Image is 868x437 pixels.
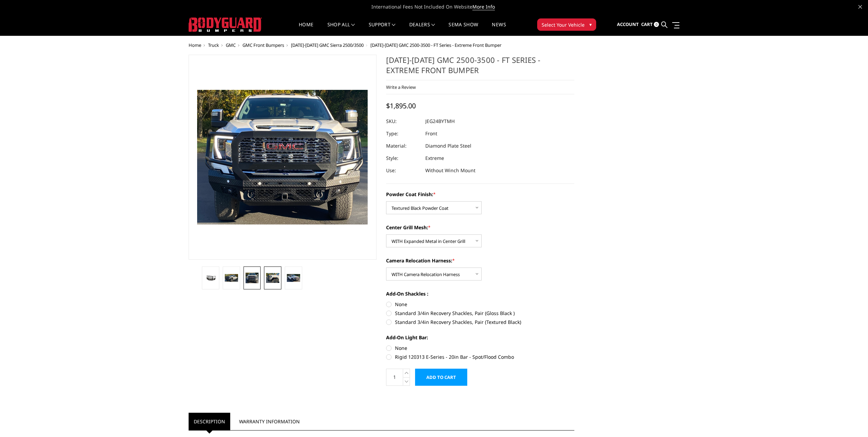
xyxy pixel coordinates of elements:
span: [DATE]-[DATE] GMC 2500-3500 - FT Series - Extreme Front Bumper [370,42,501,48]
a: Description [189,413,230,430]
span: Account [617,21,639,27]
span: Cart [641,21,653,27]
img: 2024-2026 GMC 2500-3500 - FT Series - Extreme Front Bumper [287,274,300,282]
label: Add-On Shackles : [386,290,574,297]
span: Select Your Vehicle [542,21,585,28]
label: Standard 3/4in Recovery Shackles, Pair (Gloss Black ) [386,310,574,317]
a: More Info [472,3,495,10]
dt: Style: [386,152,420,164]
a: Cart 0 [641,15,659,34]
h1: [DATE]-[DATE] GMC 2500-3500 - FT Series - Extreme Front Bumper [386,55,574,80]
dt: SKU: [386,115,420,127]
dt: Type: [386,127,420,140]
span: 0 [654,22,659,27]
a: Truck [208,42,219,48]
img: 2024-2026 GMC 2500-3500 - FT Series - Extreme Front Bumper [246,273,259,283]
label: Powder Coat Finish: [386,191,574,198]
label: Standard 3/4in Recovery Shackles, Pair (Textured Black) [386,318,574,326]
a: Warranty Information [234,413,305,430]
a: Home [189,42,201,48]
input: Add to Cart [415,369,467,386]
dd: Extreme [425,152,444,164]
label: None [386,344,574,352]
dd: Without Winch Mount [425,164,475,177]
a: GMC [226,42,236,48]
label: Camera Relocation Harness: [386,257,574,264]
a: [DATE]-[DATE] GMC Sierra 2500/3500 [291,42,364,48]
a: News [492,22,506,36]
span: ▾ [589,21,592,28]
a: 2024-2026 GMC 2500-3500 - FT Series - Extreme Front Bumper [189,55,377,260]
a: Home [299,22,313,36]
a: Write a Review [386,84,416,90]
dd: Front [425,127,437,140]
img: BODYGUARD BUMPERS [189,17,262,32]
dt: Material: [386,140,420,152]
a: SEMA Show [448,22,478,36]
dd: Diamond Plate Steel [425,140,471,152]
dt: Use: [386,164,420,177]
a: GMC Front Bumpers [242,42,284,48]
a: shop all [327,22,355,36]
dd: JEG24BYTMH [425,115,455,127]
label: Center Grill Mesh: [386,224,574,231]
a: Account [617,15,639,34]
img: 2024-2026 GMC 2500-3500 - FT Series - Extreme Front Bumper [204,275,217,281]
a: Dealers [409,22,435,36]
img: 2024-2026 GMC 2500-3500 - FT Series - Extreme Front Bumper [266,273,279,283]
img: 2024-2026 GMC 2500-3500 - FT Series - Extreme Front Bumper [225,274,238,282]
label: None [386,301,574,308]
label: Rigid 120313 E-Series - 20in Bar - Spot/Flood Combo [386,353,574,360]
button: Select Your Vehicle [537,18,596,31]
a: Support [369,22,396,36]
label: Add-On Light Bar: [386,334,574,341]
span: $1,895.00 [386,101,416,110]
